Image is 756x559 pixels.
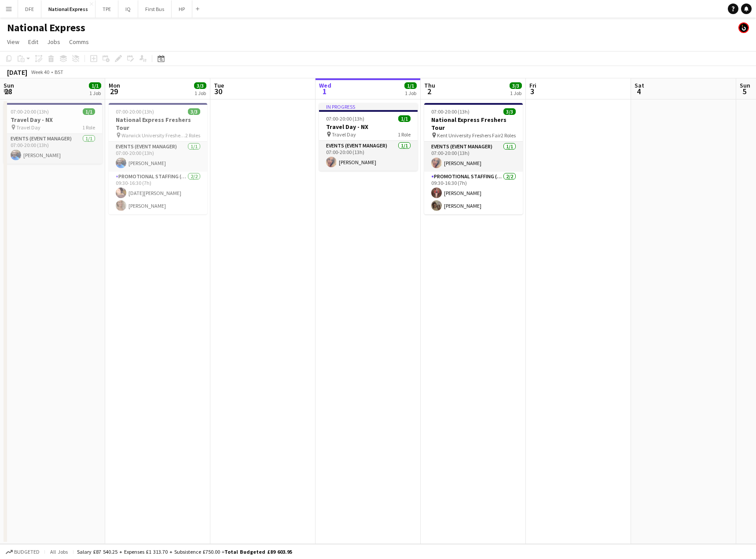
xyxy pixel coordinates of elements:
[44,36,64,48] a: Jobs
[437,132,501,139] span: Kent University Freshers Fair
[4,116,102,124] h3: Travel Day - NX
[4,103,102,164] app-job-card: 07:00-20:00 (13h)1/1Travel Day - NX Travel Day1 RoleEvents (Event Manager)1/107:00-20:00 (13h)[PE...
[29,69,51,75] span: Week 40
[319,103,418,110] div: In progress
[510,82,522,89] span: 3/3
[41,0,95,18] button: National Express
[424,116,523,132] h3: National Express Freshers Tour
[18,0,41,18] button: DFE
[7,21,85,34] h1: National Express
[109,81,120,89] span: Mon
[194,82,206,89] span: 3/3
[4,134,102,164] app-card-role: Events (Event Manager)1/107:00-20:00 (13h)[PERSON_NAME]
[107,86,120,96] span: 29
[109,103,207,214] app-job-card: 07:00-20:00 (13h)3/3National Express Freshers Tour Warwick University Freshers Fair2 RolesEvents ...
[424,81,435,89] span: Thu
[172,0,192,18] button: HP
[224,548,292,555] span: Total Budgeted £89 603.95
[510,90,521,96] div: 1 Job
[4,81,14,89] span: Sun
[528,86,536,96] span: 3
[740,81,750,89] span: Sun
[7,38,19,46] span: View
[318,86,331,96] span: 1
[121,132,185,139] span: Warwick University Freshers Fair
[118,0,138,18] button: IQ
[214,81,224,89] span: Tue
[185,132,200,139] span: 2 Roles
[7,68,27,77] div: [DATE]
[424,142,523,172] app-card-role: Events (Event Manager)1/107:00-20:00 (13h)[PERSON_NAME]
[25,36,42,48] a: Edit
[431,108,470,115] span: 07:00-20:00 (13h)
[319,123,418,131] h3: Travel Day - NX
[89,90,101,96] div: 1 Job
[4,36,23,48] a: View
[89,82,101,89] span: 1/1
[398,131,411,138] span: 1 Role
[319,81,331,89] span: Wed
[116,108,154,115] span: 07:00-20:00 (13h)
[55,69,63,75] div: BST
[109,116,207,132] h3: National Express Freshers Tour
[319,103,418,171] app-job-card: In progress07:00-20:00 (13h)1/1Travel Day - NX Travel Day1 RoleEvents (Event Manager)1/107:00-20:...
[405,90,416,96] div: 1 Job
[503,108,516,115] span: 3/3
[319,141,418,171] app-card-role: Events (Event Manager)1/107:00-20:00 (13h)[PERSON_NAME]
[404,82,417,89] span: 1/1
[66,36,92,48] a: Comms
[424,172,523,214] app-card-role: Promotional Staffing (Brand Ambassadors)2/209:30-16:30 (7h)[PERSON_NAME][PERSON_NAME]
[83,108,95,115] span: 1/1
[28,38,38,46] span: Edit
[738,22,749,33] app-user-avatar: Tim Bodenham
[16,124,40,131] span: Travel Day
[109,172,207,214] app-card-role: Promotional Staffing (Brand Ambassadors)2/209:30-16:30 (7h)[DATE][PERSON_NAME][PERSON_NAME]
[529,81,536,89] span: Fri
[48,548,70,555] span: All jobs
[14,549,40,555] span: Budgeted
[95,0,118,18] button: TPE
[2,86,14,96] span: 28
[69,38,89,46] span: Comms
[188,108,200,115] span: 3/3
[109,142,207,172] app-card-role: Events (Event Manager)1/107:00-20:00 (13h)[PERSON_NAME]
[501,132,516,139] span: 2 Roles
[11,108,49,115] span: 07:00-20:00 (13h)
[423,86,435,96] span: 2
[213,86,224,96] span: 30
[326,115,364,122] span: 07:00-20:00 (13h)
[633,86,644,96] span: 4
[138,0,172,18] button: First Bus
[77,548,292,555] div: Salary £87 540.25 + Expenses £1 313.70 + Subsistence £750.00 =
[424,103,523,214] app-job-card: 07:00-20:00 (13h)3/3National Express Freshers Tour Kent University Freshers Fair2 RolesEvents (Ev...
[47,38,60,46] span: Jobs
[4,547,41,557] button: Budgeted
[635,81,644,89] span: Sat
[195,90,206,96] div: 1 Job
[398,115,411,122] span: 1/1
[332,131,356,138] span: Travel Day
[738,86,750,96] span: 5
[82,124,95,131] span: 1 Role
